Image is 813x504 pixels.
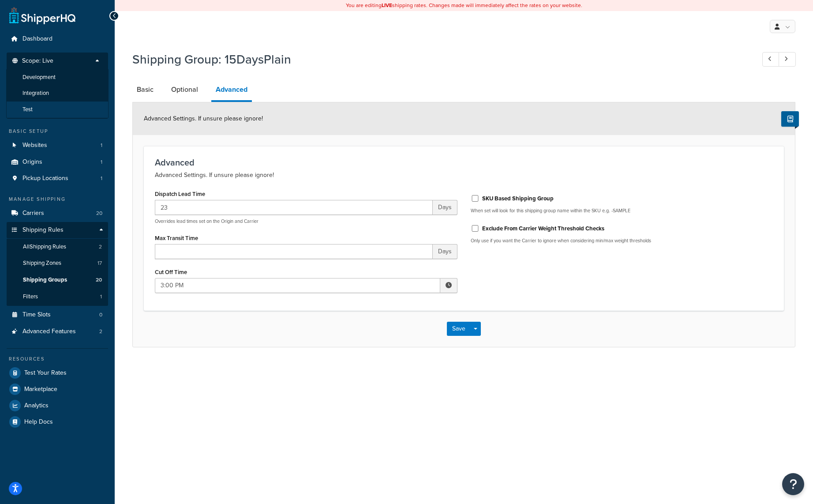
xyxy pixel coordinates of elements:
[7,154,108,170] a: Origins1
[7,222,108,306] li: Shipping Rules
[24,418,53,426] span: Help Docs
[7,323,108,340] a: Advanced Features2
[782,473,804,495] button: Open Resource Center
[144,114,263,123] span: Advanced Settings. If unsure please ignore!
[7,154,108,170] li: Origins
[7,381,108,397] a: Marketplace
[7,170,108,187] a: Pickup Locations1
[99,328,102,335] span: 2
[23,243,66,251] span: All Shipping Rules
[7,128,108,135] div: Basic Setup
[447,322,471,336] button: Save
[7,205,108,222] a: Carriers20
[7,323,108,340] li: Advanced Features
[7,137,108,154] a: Websites1
[433,200,457,215] span: Days
[7,365,108,381] a: Test Your Rates
[22,311,51,319] span: Time Slots
[97,260,102,267] span: 17
[22,158,42,166] span: Origins
[22,35,52,43] span: Dashboard
[132,51,746,68] h1: Shipping Group: 15DaysPlain
[23,276,67,284] span: Shipping Groups
[7,196,108,203] div: Manage Shipping
[7,355,108,363] div: Resources
[22,57,53,65] span: Scope: Live
[96,276,102,284] span: 20
[7,255,108,271] li: Shipping Zones
[22,226,64,234] span: Shipping Rules
[155,191,205,197] label: Dispatch Lead Time
[24,386,57,393] span: Marketplace
[7,255,108,271] a: Shipping Zones17
[7,398,108,414] a: Analytics
[482,225,604,233] label: Exclude From Carrier Weight Threshold Checks
[22,74,56,81] span: Development
[6,85,109,102] li: Integration
[101,142,102,149] span: 1
[7,222,108,238] a: Shipping Rules
[471,237,773,244] p: Only use if you want the Carrier to ignore when considering min/max weight thresholds
[22,175,68,182] span: Pickup Locations
[99,311,102,319] span: 0
[22,142,47,149] span: Websites
[22,328,76,335] span: Advanced Features
[96,210,102,217] span: 20
[167,79,202,100] a: Optional
[7,31,108,47] a: Dashboard
[155,158,773,167] h3: Advanced
[6,102,109,118] li: Test
[7,289,108,305] li: Filters
[433,244,457,259] span: Days
[132,79,158,100] a: Basic
[7,205,108,222] li: Carriers
[22,90,49,97] span: Integration
[22,106,33,113] span: Test
[762,52,779,67] a: Previous Record
[781,111,799,127] button: Show Help Docs
[24,402,49,410] span: Analytics
[24,369,67,377] span: Test Your Rates
[7,289,108,305] a: Filters1
[7,272,108,288] a: Shipping Groups20
[155,269,187,275] label: Cut Off Time
[100,293,102,301] span: 1
[101,158,102,166] span: 1
[7,307,108,323] a: Time Slots0
[22,210,44,217] span: Carriers
[7,137,108,154] li: Websites
[779,52,796,67] a: Next Record
[6,69,109,86] li: Development
[99,243,102,251] span: 2
[7,239,108,255] a: AllShipping Rules2
[101,175,102,182] span: 1
[482,195,554,203] label: SKU Based Shipping Group
[23,260,61,267] span: Shipping Zones
[382,1,392,9] b: LIVE
[155,235,198,241] label: Max Transit Time
[7,170,108,187] li: Pickup Locations
[7,272,108,288] li: Shipping Groups
[23,293,38,301] span: Filters
[155,218,457,225] p: Overrides lead times set on the Origin and Carrier
[211,79,252,102] a: Advanced
[155,170,773,181] p: Advanced Settings. If unsure please ignore!
[7,414,108,430] a: Help Docs
[471,207,773,214] p: When set will look for this shipping group name within the SKU e.g. -SAMPLE
[7,307,108,323] li: Time Slots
